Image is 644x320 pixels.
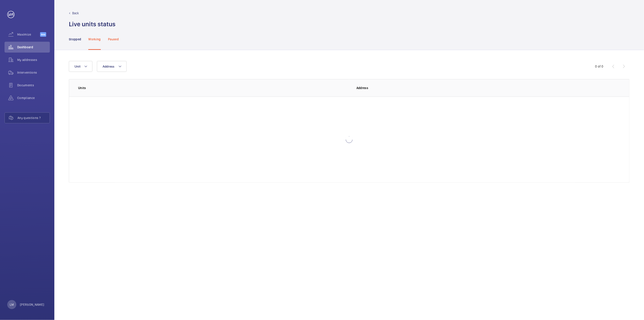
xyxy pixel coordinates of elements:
span: Compliance [17,96,50,100]
span: Interventions [17,70,50,75]
p: Units [78,86,349,90]
div: 0 of 0 [595,64,603,69]
span: My addresses [17,58,50,62]
p: Stopped [69,37,81,41]
p: [PERSON_NAME] [20,302,44,307]
p: Working [88,37,101,41]
span: Beta [40,32,46,37]
span: Address [103,65,115,68]
p: Back [72,11,79,15]
span: Unit [74,65,80,68]
span: Documents [17,83,50,87]
p: Address [356,86,620,90]
p: Paused [108,37,119,41]
span: Maximize [17,32,40,37]
span: Dashboard [17,45,50,49]
h1: Live units status [69,20,115,28]
button: Address [97,61,127,72]
p: LM [10,302,14,307]
span: Any questions ? [17,116,50,120]
button: Unit [69,61,92,72]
